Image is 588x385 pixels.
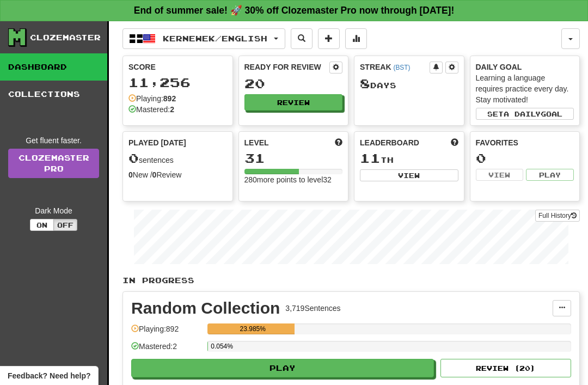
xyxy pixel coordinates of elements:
[211,323,295,334] div: 23.985%
[53,219,77,231] button: Off
[535,210,580,222] button: Full History
[318,28,340,49] button: Add sentence to collection
[122,275,580,286] p: In Progress
[360,77,458,91] div: Day s
[345,28,367,49] button: More stats
[504,110,541,118] span: a daily
[244,94,343,111] button: Review
[128,169,227,180] div: New / Review
[244,77,343,90] div: 20
[360,62,430,72] div: Streak
[360,151,458,166] div: th
[476,72,574,105] div: Learning a language requires practice every day. Stay motivated!
[440,359,571,377] button: Review (20)
[152,170,157,179] strong: 0
[128,104,174,115] div: Mastered:
[285,303,340,314] div: 3,719 Sentences
[131,323,202,341] div: Playing: 892
[122,28,285,49] button: Kernewek/English
[244,62,330,72] div: Ready for Review
[8,205,99,216] div: Dark Mode
[360,76,370,91] span: 8
[163,94,176,103] strong: 892
[128,76,227,89] div: 11,256
[451,137,458,148] span: This week in points, UTC
[476,108,574,120] button: Seta dailygoal
[128,170,133,179] strong: 0
[30,219,54,231] button: On
[170,105,174,114] strong: 2
[131,341,202,359] div: Mastered: 2
[244,174,343,185] div: 280 more points to level 32
[8,149,99,178] a: ClozemasterPro
[291,28,313,49] button: Search sentences
[163,34,267,43] span: Kernewek / English
[244,151,343,165] div: 31
[131,359,434,377] button: Play
[360,150,381,166] span: 11
[360,169,458,181] button: View
[476,151,574,165] div: 0
[526,169,574,181] button: Play
[8,370,90,381] span: Open feedback widget
[393,64,410,71] a: (BST)
[476,169,524,181] button: View
[128,93,176,104] div: Playing:
[30,32,101,43] div: Clozemaster
[244,137,269,148] span: Level
[8,135,99,146] div: Get fluent faster.
[131,300,280,316] div: Random Collection
[128,151,227,166] div: sentences
[128,150,139,166] span: 0
[128,137,186,148] span: Played [DATE]
[476,62,574,72] div: Daily Goal
[335,137,342,148] span: Score more points to level up
[128,62,227,72] div: Score
[360,137,419,148] span: Leaderboard
[476,137,574,148] div: Favorites
[134,5,455,16] strong: End of summer sale! 🚀 30% off Clozemaster Pro now through [DATE]!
